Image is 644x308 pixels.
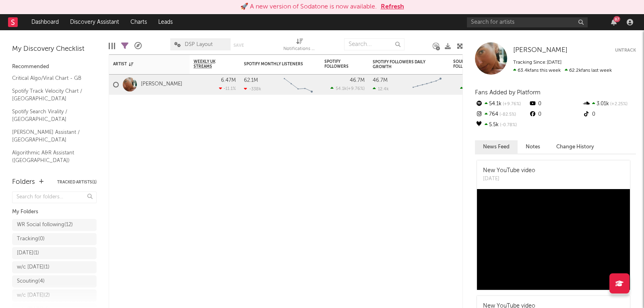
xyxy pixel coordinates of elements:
[17,291,50,300] div: w/c [DATE] ( 2 )
[283,34,316,58] div: Notifications (Artist)
[121,34,128,58] div: Filters(1 of 1)
[141,81,182,88] a: [PERSON_NAME]
[513,68,561,73] span: 63.4k fans this week
[613,16,620,22] div: 87
[17,234,45,244] div: Tracking ( 0 )
[499,123,517,127] span: -0.78 %
[381,2,404,12] button: Refresh
[611,19,617,25] button: 87
[460,86,493,91] div: ( )
[12,74,89,83] a: Critical Algo/Viral Chart - GB
[185,42,213,47] span: DSP Layout
[324,59,353,69] div: Spotify Followers
[513,68,612,73] span: 62.2k fans last week
[125,14,153,30] a: Charts
[134,34,142,58] div: A&R Pipeline
[12,148,89,165] a: Algorithmic A&R Assistant ([GEOGRAPHIC_DATA])
[467,17,588,27] input: Search for artists
[498,112,516,117] span: -82.5 %
[483,166,535,175] div: New YouTube video
[615,46,636,54] button: Untrack
[475,89,541,96] span: Fans Added by Platform
[17,262,50,272] div: w/c [DATE] ( 1 )
[240,2,377,12] div: 🚀 A new version of Sodatone is now available.
[280,75,316,95] svg: Chart title
[12,261,97,273] a: w/c [DATE](1)
[528,99,582,109] div: 0
[219,86,236,91] div: -11.1 %
[475,120,528,130] div: 5.5k
[330,86,365,91] div: ( )
[12,87,89,103] a: Spotify Track Velocity Chart / [GEOGRAPHIC_DATA]
[12,247,97,259] a: [DATE](1)
[17,277,45,286] div: Scouting ( 4 )
[373,60,433,69] div: Spotify Followers Daily Growth
[57,180,97,184] button: Tracked Artists(1)
[109,34,115,58] div: Edit Columns
[373,86,389,92] div: 12.4k
[475,140,518,154] button: News Feed
[502,102,521,106] span: +9.76 %
[475,109,528,120] div: 764
[518,140,548,154] button: Notes
[244,62,304,67] div: Spotify Monthly Listeners
[12,177,35,187] div: Folders
[221,78,236,83] div: 6.47M
[12,289,97,302] a: w/c [DATE](2)
[17,220,73,230] div: WR Social following ( 12 )
[12,219,97,231] a: WR Social following(12)
[244,78,258,83] div: 62.1M
[528,109,582,120] div: 0
[350,78,365,83] div: 46.7M
[609,102,627,106] span: +2.25 %
[194,59,224,69] span: Weekly UK Streams
[153,14,178,30] a: Leads
[113,62,173,67] div: Artist
[12,207,97,217] div: My Folders
[336,87,347,91] span: 54.1k
[348,87,363,91] span: +9.76 %
[513,47,568,54] span: [PERSON_NAME]
[483,175,535,183] div: [DATE]
[548,140,602,154] button: Change History
[233,43,244,48] button: Save
[409,75,445,95] svg: Chart title
[283,44,316,54] div: Notifications (Artist)
[17,248,39,258] div: [DATE] ( 1 )
[373,78,388,83] div: 46.7M
[344,38,405,50] input: Search...
[244,86,261,92] div: -338k
[582,109,636,120] div: 0
[12,107,89,124] a: Spotify Search Virality / [GEOGRAPHIC_DATA]
[475,99,528,109] div: 54.1k
[12,62,97,72] div: Recommended
[64,14,125,30] a: Discovery Assistant
[513,60,561,65] span: Tracking Since: [DATE]
[12,275,97,287] a: Scouting(4)
[12,128,89,144] a: [PERSON_NAME] Assistant / [GEOGRAPHIC_DATA]
[513,46,568,54] a: [PERSON_NAME]
[12,44,97,54] div: My Discovery Checklist
[12,233,97,245] a: Tracking(0)
[582,99,636,109] div: 3.01k
[12,191,97,203] input: Search for folders...
[26,14,64,30] a: Dashboard
[453,59,481,69] div: SoundCloud Followers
